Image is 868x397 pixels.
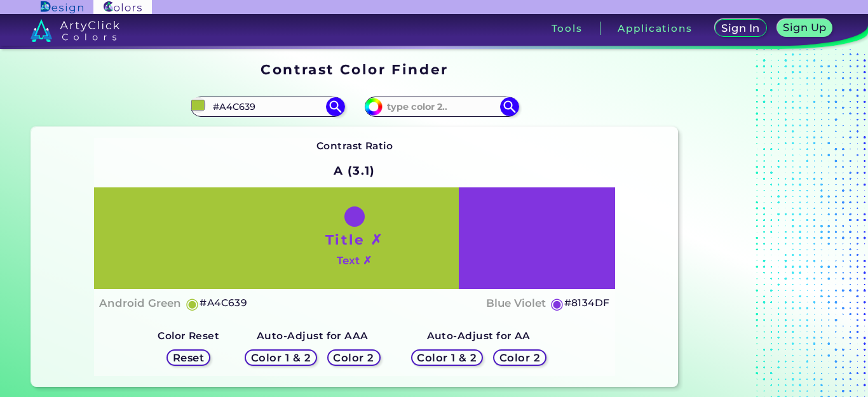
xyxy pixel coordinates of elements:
h5: Color 2 [499,353,540,363]
strong: Color Reset [158,330,219,342]
a: Sign Up [777,19,833,37]
img: icon search [326,97,345,116]
h4: Android Green [99,294,181,313]
h1: Contrast Color Finder [261,60,448,79]
h5: Color 1 & 2 [251,353,311,363]
input: type color 2.. [383,98,501,115]
input: type color 1.. [208,98,327,115]
h4: Text ✗ [337,252,372,270]
h5: Color 1 & 2 [417,353,477,363]
strong: Auto-Adjust for AA [427,330,531,342]
iframe: Advertisement [683,57,842,392]
a: Sign In [715,19,767,37]
img: ArtyClick Design logo [41,1,83,13]
img: logo_artyclick_colors_white.svg [31,19,120,42]
h5: #8134DF [564,295,610,311]
strong: Contrast Ratio [316,140,393,152]
h3: Tools [552,24,583,33]
h3: Applications [618,24,692,33]
h4: Blue Violet [486,294,546,313]
img: icon search [500,97,519,116]
h5: ◉ [186,296,200,311]
h1: Title ✗ [325,230,384,249]
h5: ◉ [550,296,564,311]
strong: Auto-Adjust for AAA [257,330,369,342]
h5: Reset [173,353,204,363]
h2: A (3.1) [328,157,381,185]
h5: Sign In [721,23,759,33]
h5: Color 2 [333,353,374,363]
h5: Sign Up [783,22,826,32]
h5: #A4C639 [200,295,247,311]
